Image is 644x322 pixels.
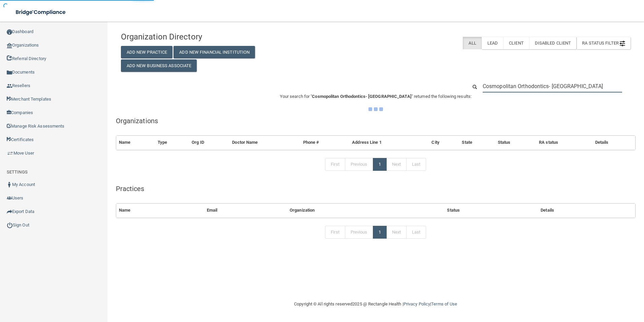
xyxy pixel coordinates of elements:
button: Add New Financial Institution [173,46,255,58]
th: Details [538,204,635,217]
th: Name [116,204,204,217]
th: Phone # [300,136,350,150]
p: Your search for " " returned the following results: [116,92,636,101]
label: SETTINGS [7,168,28,176]
th: RA status [536,136,592,150]
img: icon-filter@2x.21656d0b.png [620,41,625,46]
th: Status [444,204,538,217]
a: Last [406,158,426,171]
th: Status [495,136,536,150]
img: ic_reseller.de258add.png [7,83,12,89]
button: Add New Practice [121,46,173,58]
label: Disabled Client [529,37,577,49]
th: City [429,136,459,150]
h4: Organization Directory [121,32,284,41]
th: Address Line 1 [349,136,429,150]
th: Email [204,204,287,217]
th: Organization [287,204,444,217]
a: 1 [373,158,387,171]
h5: Practices [116,185,636,192]
a: Terms of Use [431,301,457,306]
a: First [325,226,345,239]
th: Type [155,136,189,150]
img: icon-documents.8dae5593.png [7,70,12,75]
th: Name [116,136,155,150]
img: ic_user_dark.df1a06c3.png [7,182,12,187]
img: bridge_compliance_login_screen.278c3ca4.svg [10,5,72,19]
iframe: Drift Widget Chat Controller [527,274,636,301]
span: RA Status Filter [582,41,625,46]
span: Cosmopolitan Orthodontics- [GEOGRAPHIC_DATA] [312,94,411,99]
a: 1 [373,226,387,239]
a: Previous [345,158,373,171]
img: ajax-loader.4d491dd7.gif [368,107,383,111]
a: Next [386,226,407,239]
a: Previous [345,226,373,239]
a: Privacy Policy [404,301,430,306]
label: All [463,37,481,49]
th: Org ID [189,136,229,150]
th: Doctor Name [229,136,300,150]
a: Last [406,226,426,239]
img: briefcase.64adab9b.png [7,150,13,157]
th: Details [592,136,635,150]
a: Next [386,158,407,171]
a: First [325,158,345,171]
input: Search [483,80,622,92]
label: Client [503,37,529,49]
img: icon-users.e205127d.png [7,195,12,201]
img: icon-export.b9366987.png [7,209,12,214]
th: State [459,136,495,150]
img: ic_dashboard_dark.d01f4a41.png [7,29,12,35]
h5: Organizations [116,117,636,125]
button: Add New Business Associate [121,59,197,72]
div: Copyright © All rights reserved 2025 @ Rectangle Health | | [253,293,498,315]
img: organization-icon.f8decf85.png [7,43,12,48]
label: Lead [482,37,503,49]
img: ic_power_dark.7ecde6b1.png [7,222,13,228]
